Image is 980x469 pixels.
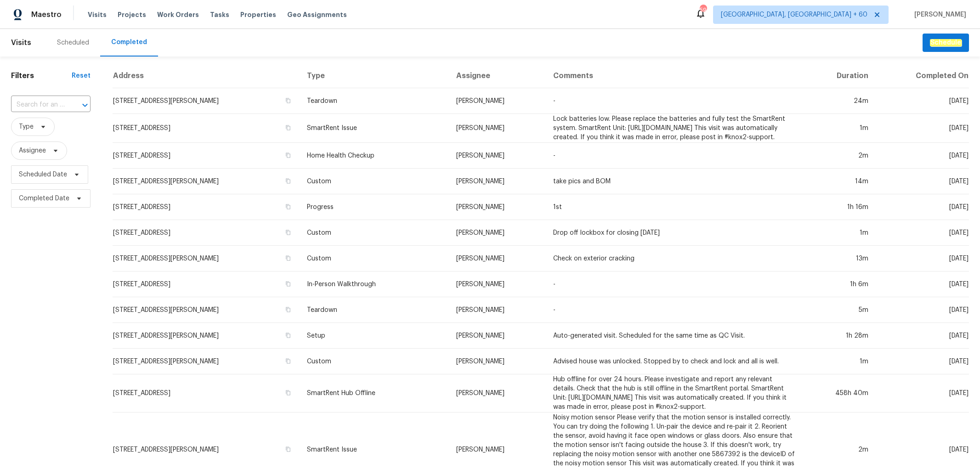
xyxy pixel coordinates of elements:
div: Completed [111,38,147,47]
button: Copy Address [284,177,292,185]
td: [PERSON_NAME] [449,349,545,374]
td: - [546,297,803,323]
td: Check on exterior cracking [546,246,803,271]
td: 1m [803,220,876,246]
td: [DATE] [876,271,969,297]
td: [DATE] [876,143,969,169]
td: [PERSON_NAME] [449,220,545,246]
th: Completed On [876,64,969,88]
td: 1h 6m [803,271,876,297]
span: Completed Date [19,194,69,203]
td: [DATE] [876,169,969,194]
td: Advised house was unlocked. Stopped by to check and lock and all is well. [546,349,803,374]
td: [DATE] [876,297,969,323]
button: Copy Address [284,96,292,105]
td: [DATE] [876,194,969,220]
span: Assignee [19,146,46,155]
button: Copy Address [284,445,292,453]
td: - [546,88,803,114]
td: SmartRent Hub Offline [300,374,449,412]
span: [PERSON_NAME] [911,10,966,19]
td: [PERSON_NAME] [449,246,545,271]
input: Search for an address... [11,98,65,112]
button: Copy Address [284,305,292,314]
td: 1h 28m [803,323,876,349]
th: Assignee [449,64,545,88]
td: [DATE] [876,349,969,374]
td: 1m [803,349,876,374]
td: take pics and BOM [546,169,803,194]
td: SmartRent Issue [300,114,449,143]
td: [PERSON_NAME] [449,271,545,297]
th: Comments [546,64,803,88]
td: [DATE] [876,220,969,246]
td: Custom [300,246,449,271]
td: [STREET_ADDRESS][PERSON_NAME] [113,323,300,349]
td: [STREET_ADDRESS] [113,220,300,246]
td: [STREET_ADDRESS][PERSON_NAME] [113,88,300,114]
div: Scheduled [57,38,89,47]
span: Work Orders [157,10,199,19]
td: [PERSON_NAME] [449,374,545,412]
td: Home Health Checkup [300,143,449,169]
td: [DATE] [876,374,969,412]
td: [PERSON_NAME] [449,297,545,323]
button: Copy Address [284,389,292,397]
td: 2m [803,143,876,169]
td: In-Person Walkthrough [300,271,449,297]
td: 13m [803,246,876,271]
button: Copy Address [284,280,292,288]
div: Reset [72,71,91,80]
span: Scheduled Date [19,170,67,179]
span: Visits [88,10,107,19]
td: [DATE] [876,323,969,349]
em: Schedule [930,39,962,46]
td: Custom [300,169,449,194]
td: [STREET_ADDRESS][PERSON_NAME] [113,349,300,374]
button: Copy Address [284,357,292,365]
td: Teardown [300,88,449,114]
td: [STREET_ADDRESS][PERSON_NAME] [113,246,300,271]
span: Maestro [31,10,62,19]
span: Type [19,122,34,131]
td: [PERSON_NAME] [449,169,545,194]
button: Copy Address [284,151,292,159]
td: Drop off lockbox for closing [DATE] [546,220,803,246]
td: [STREET_ADDRESS][PERSON_NAME] [113,169,300,194]
td: 14m [803,169,876,194]
button: Open [79,99,91,112]
span: Visits [11,33,31,53]
td: [STREET_ADDRESS] [113,114,300,143]
td: [STREET_ADDRESS] [113,374,300,412]
td: 24m [803,88,876,114]
td: [PERSON_NAME] [449,194,545,220]
td: Progress [300,194,449,220]
td: Teardown [300,297,449,323]
span: Tasks [210,11,229,18]
span: Projects [118,10,146,19]
td: 1m [803,114,876,143]
td: [DATE] [876,246,969,271]
td: [DATE] [876,114,969,143]
td: [STREET_ADDRESS] [113,194,300,220]
td: Hub offline for over 24 hours. Please investigate and report any relevant details. Check that the... [546,374,803,412]
span: Geo Assignments [287,10,347,19]
td: Custom [300,349,449,374]
td: [PERSON_NAME] [449,323,545,349]
td: [PERSON_NAME] [449,143,545,169]
td: [STREET_ADDRESS] [113,271,300,297]
td: Setup [300,323,449,349]
div: 594 [700,6,706,15]
button: Copy Address [284,254,292,262]
td: 5m [803,297,876,323]
td: [DATE] [876,88,969,114]
th: Type [300,64,449,88]
span: [GEOGRAPHIC_DATA], [GEOGRAPHIC_DATA] + 60 [721,10,867,19]
td: 1h 16m [803,194,876,220]
td: Lock batteries low. Please replace the batteries and fully test the SmartRent system. SmartRent U... [546,114,803,143]
td: Auto-generated visit. Scheduled for the same time as QC Visit. [546,323,803,349]
h1: Filters [11,71,72,80]
td: Custom [300,220,449,246]
td: 458h 40m [803,374,876,412]
td: [PERSON_NAME] [449,88,545,114]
